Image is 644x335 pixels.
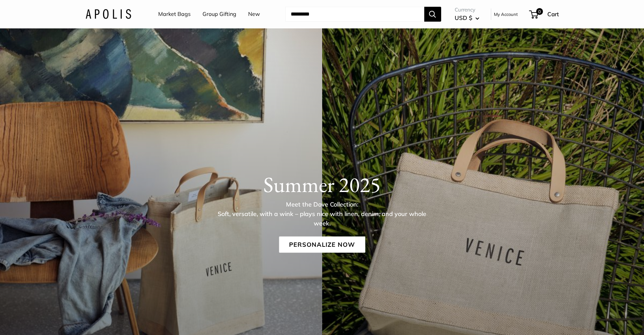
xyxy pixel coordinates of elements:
span: 0 [536,8,543,15]
span: Cart [547,10,559,18]
a: New [248,9,260,19]
a: My Account [494,10,518,18]
span: USD $ [455,14,472,21]
input: Search... [285,7,424,22]
a: 0 Cart [530,9,559,20]
p: Meet the Dove Collection: Soft, versatile, with a wink – plays nice with linen, denim, and your w... [212,199,432,228]
a: Market Bags [158,9,191,19]
a: Personalize Now [279,236,365,253]
span: Currency [455,5,479,15]
button: USD $ [455,13,479,23]
img: Apolis [86,9,131,19]
a: Group Gifting [202,9,236,19]
button: Search [424,7,441,22]
h1: Summer 2025 [86,171,559,197]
